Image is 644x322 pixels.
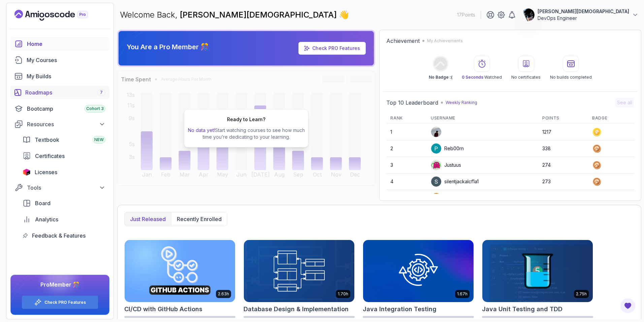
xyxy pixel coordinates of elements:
[431,127,441,137] img: user profile image
[180,10,339,20] span: [PERSON_NAME][DEMOGRAPHIC_DATA]
[538,157,588,173] td: 274
[94,137,104,142] span: NEW
[125,240,235,302] img: CI/CD with GitHub Actions card
[19,196,109,210] a: board
[177,215,222,223] p: Recently enrolled
[130,215,166,223] p: Just released
[218,291,229,297] p: 2.63h
[19,165,109,179] a: licenses
[462,75,502,80] p: Watched
[10,182,109,194] button: Tools
[386,190,427,207] td: 5
[32,232,86,240] span: Feedback & Features
[386,99,438,107] h2: Top 10 Leaderboard
[386,113,427,124] th: Rank
[244,304,349,314] h2: Database Design & Implementation
[35,199,51,207] span: Board
[386,173,427,190] td: 4
[312,45,360,51] a: Check PRO Features
[35,152,65,160] span: Certificates
[427,38,463,44] p: My Achievements
[19,229,109,242] a: feedback
[25,88,105,97] div: Roadmaps
[35,168,57,176] span: Licenses
[171,212,227,226] button: Recently enrolled
[19,213,109,226] a: analytics
[10,37,109,51] a: home
[615,98,634,107] button: See all
[550,75,592,80] p: No builds completed
[19,133,109,146] a: textbook
[386,37,420,45] h2: Achievement
[363,304,437,314] h2: Java Integration Testing
[120,9,349,20] p: Welcome Back,
[10,102,109,115] a: bootcamp
[227,116,265,123] h2: Ready to Learn?
[521,8,639,22] button: user profile image[PERSON_NAME][DEMOGRAPHIC_DATA]DevOps Engineer
[431,193,441,203] img: user profile image
[386,124,427,140] td: 1
[124,304,202,314] h2: CI/CD with GitHub Actions
[44,300,86,305] a: Check PRO Features
[35,215,58,223] span: Analytics
[27,120,105,128] div: Resources
[188,127,215,133] span: No data yet!
[35,136,59,144] span: Textbook
[538,124,588,140] td: 1217
[125,212,171,226] button: Just released
[446,100,477,105] p: Weekly Ranking
[431,176,479,187] div: silentjackalcf1a1
[386,140,427,157] td: 2
[23,169,31,176] img: jetbrains icon
[522,8,535,21] img: user profile image
[363,240,474,302] img: Java Integration Testing card
[431,143,464,154] div: Reb00rn
[462,75,483,80] span: 0 Seconds
[10,86,109,99] a: roadmaps
[511,75,541,80] p: No certificates
[431,160,441,170] img: default monster avatar
[337,8,352,22] span: 👋
[538,140,588,157] td: 338
[19,149,109,163] a: certificates
[27,72,105,80] div: My Builds
[576,291,587,297] p: 2.75h
[538,15,629,22] p: DevOps Engineer
[482,304,562,314] h2: Java Unit Testing and TDD
[457,291,468,297] p: 1.67h
[457,11,475,18] p: 17 Points
[482,240,593,302] img: Java Unit Testing and TDD card
[588,113,634,124] th: Badge
[538,190,588,207] td: 217
[27,56,105,64] div: My Courses
[431,177,441,187] img: user profile image
[338,291,348,297] p: 1.70h
[27,105,105,113] div: Bootcamp
[10,118,109,130] button: Resources
[14,10,103,21] a: Landing page
[86,106,104,111] span: Cohort 3
[429,75,452,80] p: No Badge :(
[27,184,105,192] div: Tools
[100,90,103,95] span: 7
[538,8,629,15] p: [PERSON_NAME][DEMOGRAPHIC_DATA]
[298,42,366,55] a: Check PRO Features
[386,157,427,173] td: 3
[10,53,109,67] a: courses
[244,240,354,302] img: Database Design & Implementation card
[27,40,105,48] div: Home
[10,70,109,83] a: builds
[187,127,305,140] p: Start watching courses to see how much time you’re dedicating to your learning.
[431,193,465,204] div: baris1892
[538,113,588,124] th: Points
[22,295,98,309] button: Check PRO Features
[620,298,636,314] button: Open Feedback Button
[538,173,588,190] td: 273
[127,42,209,52] p: You Are a Pro Member 🎊
[431,143,441,154] img: user profile image
[431,160,461,170] div: Justuus
[427,113,538,124] th: Username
